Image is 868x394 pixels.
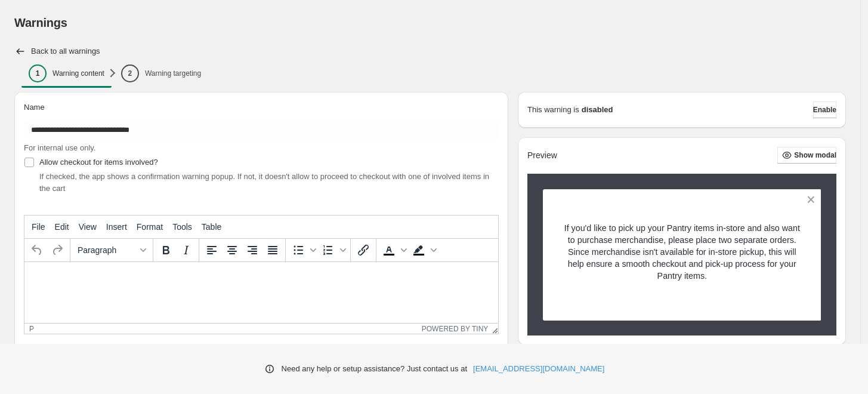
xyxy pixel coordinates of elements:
[14,16,67,29] span: Warnings
[222,240,242,260] button: Align center
[202,222,221,232] span: Table
[27,240,47,260] button: Undo
[242,240,262,260] button: Align right
[202,240,222,260] button: Align left
[29,325,34,333] div: p
[422,325,489,333] a: Powered by Tiny
[813,101,836,118] button: Enable
[39,158,158,167] span: Allow checkout for items involved?
[39,172,489,193] span: If checked, the app shows a confirmation warning popup. If not, it doesn't allow to proceed to ch...
[145,69,201,78] p: Warning targeting
[564,222,801,282] p: If you'd like to pick up your Pantry items in-store and also want to purchase merchandise, please...
[777,147,836,164] button: Show modal
[29,64,47,82] div: 1
[106,222,127,232] span: Insert
[409,240,438,260] div: Background color
[288,240,318,260] div: Bullet list
[73,240,150,260] button: Formats
[488,324,498,334] div: Resize
[31,47,100,56] h2: Back to all warnings
[353,240,373,260] button: Insert/edit link
[24,103,45,112] span: Name
[55,222,69,232] span: Edit
[24,262,498,323] iframe: Rich Text Area
[527,104,579,116] p: This warning is
[137,222,163,232] span: Format
[582,104,613,116] strong: disabled
[794,150,836,160] span: Show modal
[52,69,104,78] p: Warning content
[176,240,196,260] button: Italic
[527,150,557,161] h2: Preview
[156,240,176,260] button: Bold
[47,240,67,260] button: Redo
[121,64,139,82] div: 2
[318,240,348,260] div: Numbered list
[79,222,97,232] span: View
[379,240,409,260] div: Text color
[78,245,136,255] span: Paragraph
[32,222,45,232] span: File
[813,105,836,115] span: Enable
[262,240,283,260] button: Justify
[473,363,604,375] a: [EMAIL_ADDRESS][DOMAIN_NAME]
[24,143,95,152] span: For internal use only.
[172,222,192,232] span: Tools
